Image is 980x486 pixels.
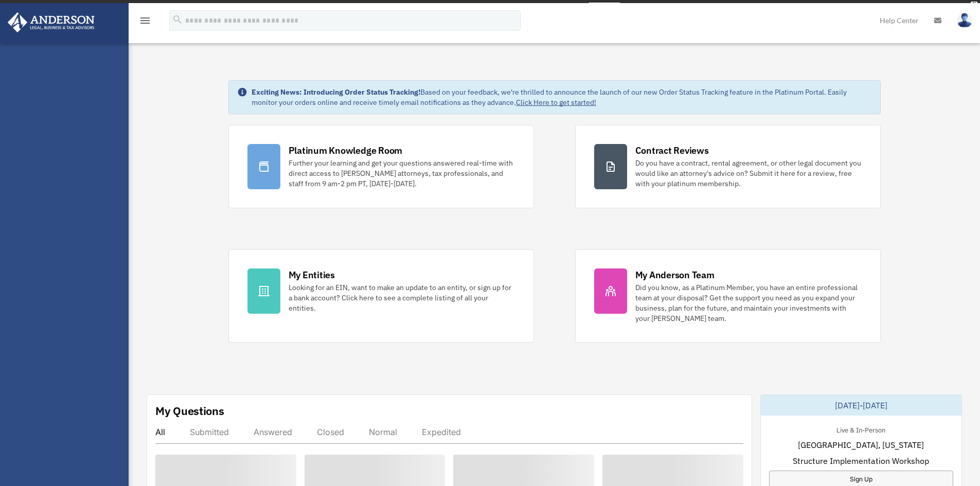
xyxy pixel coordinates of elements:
[798,439,924,451] span: [GEOGRAPHIC_DATA], [US_STATE]
[252,87,872,107] div: Based on your feedback, we're thrilled to announce the launch of our new Order Status Tracking fe...
[635,282,862,323] div: Did you know, as a Platinum Member, you have an entire professional team at your disposal? Get th...
[635,268,715,281] div: My Anderson Team
[155,403,224,419] div: My Questions
[575,125,881,208] a: Contract Reviews Do you have a contract, rental agreement, or other legal document you would like...
[5,12,98,32] img: Anderson Advisors Platinum Portal
[635,158,862,189] div: Do you have a contract, rental agreement, or other legal document you would like an attorney's ad...
[289,268,335,281] div: My Entities
[957,13,972,28] img: User Pic
[155,427,165,437] div: All
[254,427,292,437] div: Answered
[252,87,420,97] strong: Exciting News: Introducing Order Status Tracking!
[422,427,461,437] div: Expedited
[516,98,596,107] a: Click Here to get started!
[360,3,584,15] div: Get a chance to win 6 months of Platinum for free just by filling out this
[289,144,403,157] div: Platinum Knowledge Room
[228,249,534,343] a: My Entities Looking for an EIN, want to make an update to an entity, or sign up for a bank accoun...
[635,144,709,157] div: Contract Reviews
[369,427,397,437] div: Normal
[289,282,515,313] div: Looking for an EIN, want to make an update to an entity, or sign up for a bank account? Click her...
[139,18,151,27] a: menu
[828,424,894,435] div: Live & In-Person
[575,249,881,343] a: My Anderson Team Did you know, as a Platinum Member, you have an entire professional team at your...
[172,14,183,25] i: search
[139,14,151,27] i: menu
[793,455,929,467] span: Structure Implementation Workshop
[317,427,344,437] div: Closed
[971,2,977,8] div: close
[228,125,534,208] a: Platinum Knowledge Room Further your learning and get your questions answered real-time with dire...
[589,3,620,15] a: survey
[761,395,961,416] div: [DATE]-[DATE]
[289,158,515,189] div: Further your learning and get your questions answered real-time with direct access to [PERSON_NAM...
[190,427,229,437] div: Submitted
